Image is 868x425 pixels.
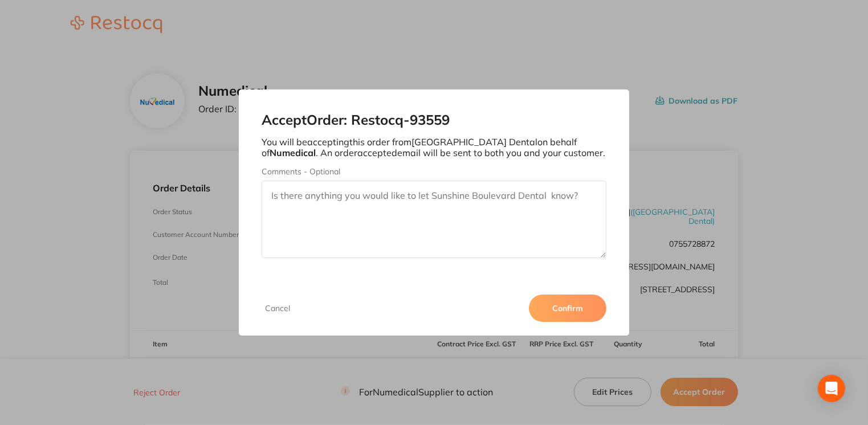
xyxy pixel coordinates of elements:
p: You will be accepting this order from [GEOGRAPHIC_DATA] Dental on behalf of . An order accepted e... [262,137,606,158]
b: Numedical [270,147,316,158]
button: Cancel [262,303,294,313]
label: Comments - Optional [262,167,606,176]
button: Confirm [529,295,606,322]
div: Open Intercom Messenger [818,375,845,402]
h2: Accept Order: Restocq- 93559 [262,112,606,128]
